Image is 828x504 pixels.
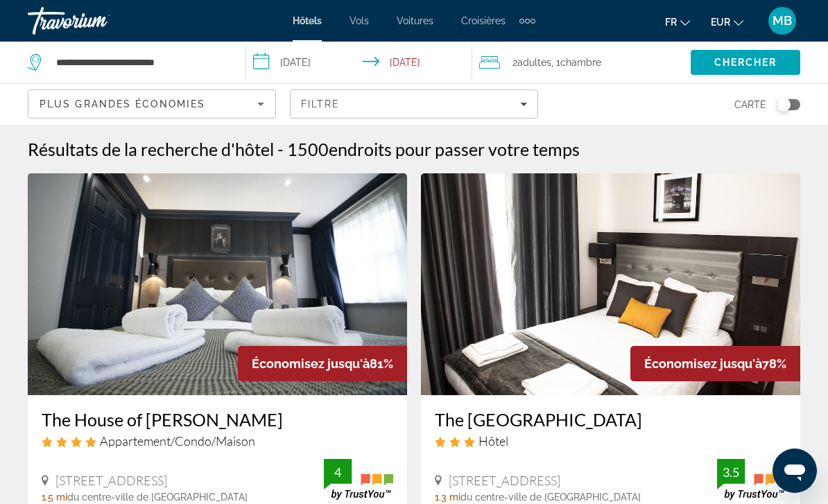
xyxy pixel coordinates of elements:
button: Select check in and out date [246,42,472,83]
input: Search hotel destination [55,52,225,73]
span: [STREET_ADDRESS] [55,473,167,488]
span: fr [665,17,677,28]
button: Toggle map [766,98,800,111]
h2: 1500 [287,139,580,159]
span: du centre-ville de [GEOGRAPHIC_DATA] [67,492,248,503]
span: Chambre [560,57,601,68]
div: 3 star Hotel [435,433,786,449]
button: Change language [665,12,690,32]
div: 3.5 [717,464,745,480]
span: Carte [734,95,766,114]
a: The [GEOGRAPHIC_DATA] [435,409,786,430]
button: User Menu [764,6,800,35]
div: 81% [238,346,407,381]
span: EUR [711,17,730,28]
span: Adultes [517,57,551,68]
a: Vols [350,15,369,26]
span: [STREET_ADDRESS] [449,473,560,488]
span: Chercher [714,57,777,68]
h1: Résultats de la recherche d'hôtel [28,139,274,159]
a: Hôtels [293,15,322,26]
a: Croisières [461,15,506,26]
span: du centre-ville de [GEOGRAPHIC_DATA] [460,492,641,503]
img: The Tudor Inn Hotel [421,173,800,395]
span: Plus grandes économies [40,98,205,110]
button: Travelers: 2 adults, 0 children [472,42,691,83]
span: Économisez jusqu'à [252,356,370,371]
span: Appartement/Condo/Maison [100,433,255,449]
span: MB [773,14,792,28]
div: 4 [324,464,352,480]
span: Filtre [301,98,340,110]
a: Travorium [28,3,166,39]
iframe: Bouton de lancement de la fenêtre de messagerie [773,449,817,493]
img: TrustYou guest rating badge [717,459,786,500]
span: Économisez jusqu'à [644,356,762,371]
button: Filters [290,89,538,119]
img: TrustYou guest rating badge [324,459,393,500]
span: 1.3 mi [435,492,460,503]
span: - [277,139,284,159]
span: Hôtel [478,433,508,449]
mat-select: Sort by [40,96,264,112]
span: , 1 [551,53,601,72]
a: The House of [PERSON_NAME] [42,409,393,430]
button: Change currency [711,12,743,32]
button: Search [691,50,800,75]
span: 2 [512,53,551,72]
div: 4 star Apartment [42,433,393,449]
img: The House of Toby [28,173,407,395]
button: Extra navigation items [519,10,535,32]
span: endroits pour passer votre temps [329,139,580,159]
div: 78% [630,346,800,381]
span: 1.5 mi [42,492,67,503]
a: Voitures [397,15,433,26]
